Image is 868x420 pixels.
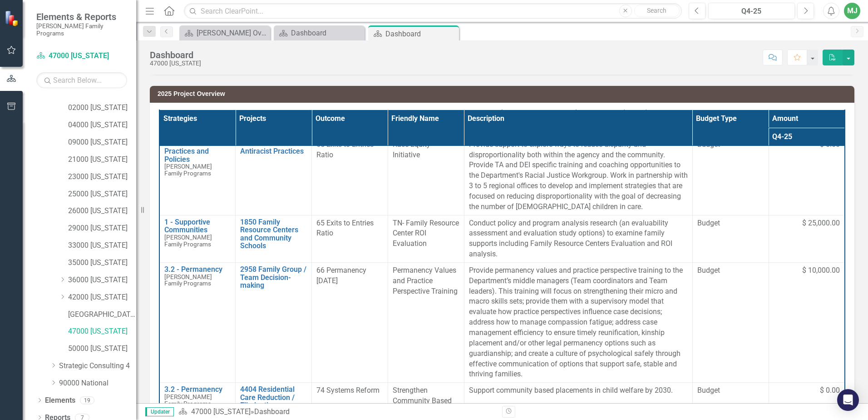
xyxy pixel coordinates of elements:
span: Permanency Values and Practice Perspective Training [393,266,458,295]
td: Double-Click to Edit Right Click for Context Menu [236,262,312,382]
span: Race Equity Initiative [393,140,430,159]
a: 47000 [US_STATE] [36,51,127,61]
a: 29000 [US_STATE] [68,223,136,234]
span: 65 Exits to Entries Ratio [316,219,374,238]
button: Q4-25 [708,3,795,19]
a: 47000 [US_STATE] [191,407,251,416]
a: [PERSON_NAME] Overview [182,27,268,39]
span: 65 Exits to Entries Ratio [316,140,374,159]
div: 19 [80,396,94,404]
td: Double-Click to Edit [388,136,464,215]
a: 25000 [US_STATE] [68,189,136,200]
a: 23000 [US_STATE] [68,172,136,182]
a: 36000 [US_STATE] [68,275,136,285]
span: TN- Family Resource Center ROI Evaluation [393,219,459,248]
span: $ 10,000.00 [802,265,840,276]
p: Conduct policy and program analysis research (an evaluability assessment and evaluation study opt... [469,218,688,260]
a: 4805 Effective Antiracist Practices [240,140,307,155]
span: [PERSON_NAME] Family Programs [164,273,212,287]
span: Budget [697,385,764,396]
div: [PERSON_NAME] Overview [197,27,268,39]
td: Double-Click to Edit [312,262,388,382]
td: Double-Click to Edit [464,262,692,382]
td: Double-Click to Edit Right Click for Context Menu [236,215,312,262]
a: 1850 Family Resource Centers and Community Schools [240,218,307,250]
td: Double-Click to Edit [312,215,388,262]
a: 21000 [US_STATE] [68,155,136,165]
a: 4404 Residential Care Reduction / Elimination [240,385,307,410]
td: Double-Click to Edit Right Click for Context Menu [159,215,236,262]
a: 02000 [US_STATE] [68,103,136,113]
a: 90000 National [59,378,136,389]
a: 35000 [US_STATE] [68,258,136,268]
div: Dashboard [254,407,290,416]
input: Search Below... [36,72,127,88]
td: Double-Click to Edit Right Click for Context Menu [159,136,236,215]
div: 47000 [US_STATE] [150,60,201,67]
td: Double-Click to Edit [769,215,845,262]
a: 50000 [US_STATE] [68,344,136,354]
a: 33000 [US_STATE] [68,240,136,251]
input: Search ClearPoint... [184,3,682,19]
div: Dashboard [385,28,457,40]
span: $ 0.00 [820,385,840,396]
div: Open Intercom Messenger [837,389,859,411]
a: 1 - Supportive Communities [164,218,231,234]
div: Dashboard [291,27,362,39]
div: Q4-25 [711,6,792,17]
span: Search [647,7,666,14]
button: MJ [844,3,860,19]
div: » [178,407,495,417]
a: 47000 [US_STATE] [68,326,136,337]
a: [GEOGRAPHIC_DATA][US_STATE] [68,310,136,320]
td: Double-Click to Edit [312,136,388,215]
a: Strategic Consulting 4 [59,361,136,371]
td: Double-Click to Edit [769,136,845,215]
a: 3.2 - Permanency [164,385,231,394]
span: 66 Permanency [DATE] [316,266,366,285]
small: [PERSON_NAME] Family Programs [36,22,127,37]
a: 26000 [US_STATE] [68,206,136,216]
a: 2958 Family Group / Team Decision-making [240,265,307,290]
a: 04000 [US_STATE] [68,120,136,130]
p: Provide permanency values and practice perspective training to the Department’s middle managers (... [469,265,688,380]
td: Double-Click to Edit Right Click for Context Menu [159,262,236,382]
td: Double-Click to Edit [464,215,692,262]
a: Elements [45,395,75,406]
button: Search [634,5,680,17]
td: Double-Click to Edit [464,136,692,215]
td: Double-Click to Edit [388,262,464,382]
a: Dashboard [276,27,362,39]
span: [PERSON_NAME] Family Programs [164,163,212,177]
a: 09000 [US_STATE] [68,137,136,148]
span: Budget [697,218,764,229]
div: Dashboard [150,50,201,60]
a: 8 - Antiracist Practices and Policies [164,140,231,164]
span: 74 Systems Reform [316,386,380,395]
td: Double-Click to Edit [388,215,464,262]
a: 3.2 - Permanency [164,265,231,274]
td: Double-Click to Edit Right Click for Context Menu [236,136,312,215]
p: Provide support to explore ways to reduce disparity and disproportionality both within the agency... [469,140,688,212]
h3: 2025 Project Overview [158,90,850,97]
td: Double-Click to Edit [769,262,845,382]
a: 42000 [US_STATE] [68,292,136,303]
img: ClearPoint Strategy [5,10,20,26]
span: $ 25,000.00 [802,218,840,229]
span: Elements & Reports [36,11,127,22]
span: Updater [145,407,174,416]
span: [PERSON_NAME] Family Programs [164,393,212,407]
p: Support community based placements in child welfare by 2030. [469,385,688,396]
span: [PERSON_NAME] Family Programs [164,234,212,248]
span: Budget [697,265,764,276]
